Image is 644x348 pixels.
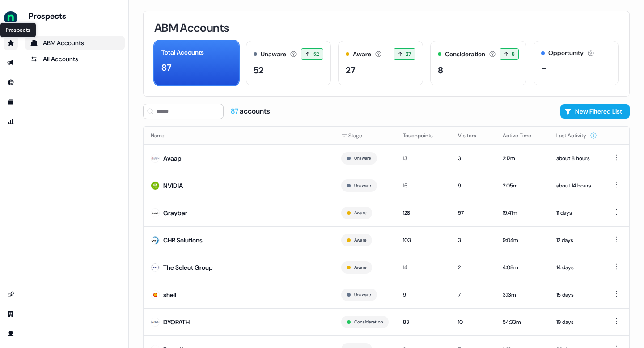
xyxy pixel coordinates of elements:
[503,127,542,144] button: Active Time
[163,263,213,272] div: The Select Group
[503,318,542,327] div: 54:33m
[556,181,597,190] div: about 14 hours
[341,131,389,140] div: Stage
[154,22,229,34] h3: ABM Accounts
[231,106,270,116] div: accounts
[403,318,444,327] div: 83
[163,208,187,217] div: Graybar
[556,236,597,245] div: 12 days
[503,154,542,163] div: 2:12m
[4,55,18,70] a: Go to outbound experience
[4,36,18,50] a: Go to prospects
[445,50,485,59] div: Consideration
[458,181,488,190] div: 9
[406,50,411,59] span: 27
[231,106,240,116] span: 87
[458,263,488,272] div: 2
[458,236,488,245] div: 3
[4,307,18,321] a: Go to team
[548,48,584,58] div: Opportunity
[403,154,444,163] div: 13
[354,291,371,299] button: Unaware
[556,208,597,217] div: 11 days
[438,64,443,77] div: 8
[354,263,366,272] button: Aware
[261,50,286,59] div: Unaware
[354,154,371,162] button: Unaware
[403,290,444,299] div: 9
[354,318,383,326] button: Consideration
[254,64,263,77] div: 52
[403,263,444,272] div: 14
[560,104,630,119] button: New Filtered List
[25,36,125,50] a: ABM Accounts
[403,208,444,217] div: 128
[161,48,204,57] div: Total Accounts
[163,290,176,299] div: shell
[163,154,182,163] div: Avaap
[313,50,319,59] span: 52
[30,38,119,47] div: ABM Accounts
[4,75,18,89] a: Go to Inbound
[354,236,366,244] button: Aware
[4,95,18,109] a: Go to templates
[458,154,488,163] div: 3
[458,318,488,327] div: 10
[458,127,487,144] button: Visitors
[503,290,542,299] div: 3:13m
[556,127,597,144] button: Last Activity
[556,263,597,272] div: 14 days
[163,236,203,245] div: CHR Solutions
[403,181,444,190] div: 15
[4,327,18,341] a: Go to profile
[403,127,444,144] button: Touchpoints
[403,236,444,245] div: 103
[144,127,334,144] th: Name
[353,50,371,59] div: Aware
[503,208,542,217] div: 19:41m
[161,61,172,74] div: 87
[25,52,125,66] a: All accounts
[503,263,542,272] div: 4:08m
[512,50,515,59] span: 8
[556,154,597,163] div: about 8 hours
[556,290,597,299] div: 15 days
[458,208,488,217] div: 57
[503,181,542,190] div: 2:05m
[541,61,547,75] div: -
[458,290,488,299] div: 7
[354,209,366,217] button: Aware
[503,236,542,245] div: 9:04m
[163,181,183,190] div: NVIDIA
[4,115,18,129] a: Go to attribution
[354,182,371,190] button: Unaware
[556,318,597,327] div: 19 days
[30,55,119,64] div: All Accounts
[4,287,18,301] a: Go to integrations
[346,64,356,77] div: 27
[29,11,125,21] div: Prospects
[163,318,190,327] div: DYOPATH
